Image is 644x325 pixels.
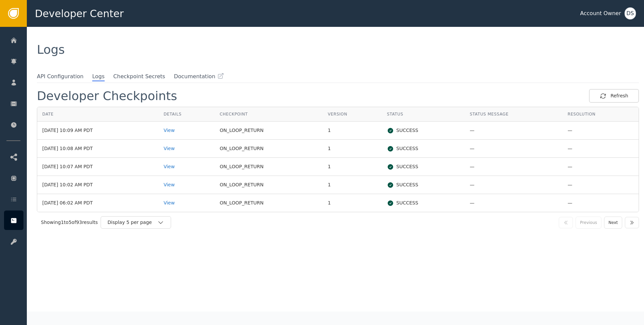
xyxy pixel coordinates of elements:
[37,194,159,212] td: [DATE] 06:02 AM PDT
[625,7,636,19] button: DS
[323,140,382,158] td: 1
[164,181,210,188] div: View
[37,158,159,176] td: [DATE] 10:07 AM PDT
[465,140,563,158] td: —
[568,111,634,117] div: Resolution
[465,122,563,140] td: —
[215,158,323,176] td: ON_LOOP_RETURN
[164,145,210,152] div: View
[37,122,159,140] td: [DATE] 10:09 AM PDT
[37,140,159,158] td: [DATE] 10:08 AM PDT
[35,6,124,21] span: Developer Center
[562,140,639,158] td: —
[562,158,639,176] td: —
[220,111,318,117] div: Checkpoint
[465,194,563,212] td: —
[215,122,323,140] td: ON_LOOP_RETURN
[108,219,157,226] div: Display 5 per page
[37,73,84,81] span: API Configuration
[323,194,382,212] td: 1
[328,111,377,117] div: Version
[323,176,382,194] td: 1
[387,199,460,206] div: SUCCESS
[42,111,154,117] div: Date
[562,176,639,194] td: —
[465,176,563,194] td: —
[164,127,210,134] div: View
[465,158,563,176] td: —
[580,9,621,17] div: Account Owner
[164,163,210,170] div: View
[92,73,105,81] span: Logs
[164,111,210,117] div: Details
[387,181,460,188] div: SUCCESS
[37,176,159,194] td: [DATE] 10:02 AM PDT
[215,194,323,212] td: ON_LOOP_RETURN
[470,111,558,117] div: Status Message
[323,122,382,140] td: 1
[164,199,210,206] div: View
[37,43,65,56] span: Logs
[215,140,323,158] td: ON_LOOP_RETURN
[215,176,323,194] td: ON_LOOP_RETURN
[387,127,460,134] div: SUCCESS
[113,73,165,81] span: Checkpoint Secrets
[387,145,460,152] div: SUCCESS
[41,219,98,226] div: Showing 1 to 5 of 93 results
[323,158,382,176] td: 1
[604,217,622,229] button: Next
[600,92,628,99] div: Refresh
[174,73,215,81] span: Documentation
[174,73,224,81] a: Documentation
[387,111,460,117] div: Status
[37,90,177,102] div: Developer Checkpoints
[562,122,639,140] td: —
[589,89,639,103] button: Refresh
[562,194,639,212] td: —
[101,216,171,229] button: Display 5 per page
[387,163,460,170] div: SUCCESS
